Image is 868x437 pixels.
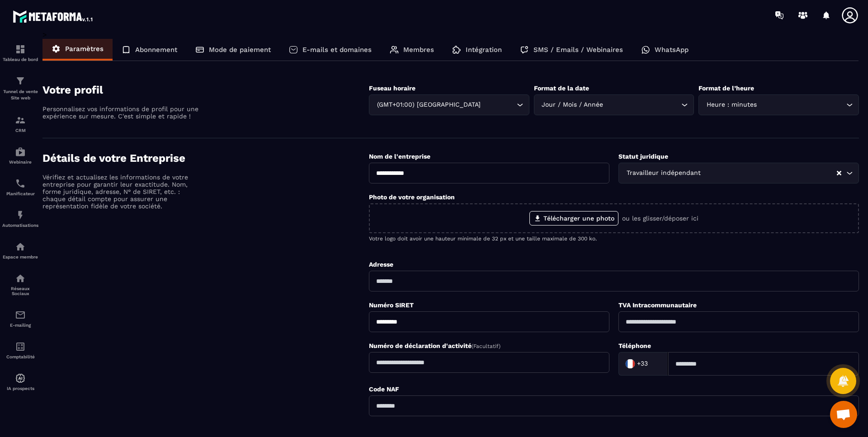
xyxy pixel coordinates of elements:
a: automationsautomationsAutomatisations [2,203,38,235]
p: WhatsApp [655,46,689,54]
p: Planificateur [2,191,38,196]
p: SMS / Emails / Webinaires [533,46,623,54]
img: Country Flag [621,355,639,373]
p: Comptabilité [2,354,38,359]
a: social-networksocial-networkRéseaux Sociaux [2,266,38,303]
p: Tableau de bord [2,57,38,62]
input: Search for option [759,100,844,110]
label: Format de la date [534,85,589,92]
img: automations [15,373,26,384]
span: Heure : minutes [704,100,759,110]
a: formationformationTunnel de vente Site web [2,69,38,108]
div: Search for option [698,94,859,115]
span: Jour / Mois / Année [540,100,605,110]
img: formation [15,115,26,126]
label: Code NAF [369,385,399,393]
label: Statut juridique [618,153,668,160]
img: accountant [15,341,26,352]
p: Paramètres [65,45,104,53]
input: Search for option [650,357,659,371]
p: Votre logo doit avoir une hauteur minimale de 32 px et une taille maximale de 300 ko. [369,235,859,242]
div: Search for option [618,352,668,376]
img: social-network [15,273,26,284]
div: Search for option [369,94,529,115]
img: automations [15,241,26,252]
p: ou les glisser/déposer ici [622,215,698,222]
label: Format de l’heure [698,85,754,92]
a: emailemailE-mailing [2,303,38,334]
div: Search for option [618,163,859,183]
h4: Détails de votre Entreprise [42,152,369,164]
input: Search for option [703,168,836,178]
img: scheduler [15,178,26,189]
label: Numéro SIRET [369,301,414,309]
label: Téléphone [618,342,651,349]
button: Clear Selected [837,170,841,177]
a: formationformationTableau de bord [2,37,38,69]
label: Fuseau horaire [369,85,415,92]
label: Numéro de déclaration d'activité [369,342,500,349]
p: Réseaux Sociaux [2,286,38,296]
p: Membres [403,46,434,54]
a: accountantaccountantComptabilité [2,334,38,366]
label: Photo de votre organisation [369,193,455,201]
img: formation [15,75,26,86]
img: formation [15,44,26,55]
label: Adresse [369,261,393,268]
span: Travailleur indépendant [624,168,703,178]
span: (GMT+01:00) [GEOGRAPHIC_DATA] [375,100,482,110]
p: E-mailing [2,323,38,328]
p: E-mails et domaines [302,46,372,54]
img: automations [15,146,26,157]
div: Ouvrir le chat [830,401,857,428]
img: automations [15,210,26,221]
span: +33 [637,359,648,368]
img: email [15,310,26,320]
p: Espace membre [2,254,38,259]
input: Search for option [605,100,679,110]
a: schedulerschedulerPlanificateur [2,171,38,203]
h4: Votre profil [42,84,369,96]
span: (Facultatif) [472,343,500,349]
p: Tunnel de vente Site web [2,89,38,101]
p: Abonnement [135,46,177,54]
p: Intégration [466,46,502,54]
div: Search for option [534,94,694,115]
p: CRM [2,128,38,133]
img: logo [13,8,94,24]
input: Search for option [482,100,514,110]
p: Automatisations [2,223,38,228]
label: TVA Intracommunautaire [618,301,697,309]
a: automationsautomationsEspace membre [2,235,38,266]
p: Mode de paiement [209,46,271,54]
label: Nom de l'entreprise [369,153,430,160]
p: Webinaire [2,160,38,164]
p: Personnalisez vos informations de profil pour une expérience sur mesure. C'est simple et rapide ! [42,105,201,120]
p: IA prospects [2,386,38,391]
a: formationformationCRM [2,108,38,140]
a: automationsautomationsWebinaire [2,140,38,171]
label: Télécharger une photo [529,211,618,226]
p: Vérifiez et actualisez les informations de votre entreprise pour garantir leur exactitude. Nom, f... [42,174,201,210]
